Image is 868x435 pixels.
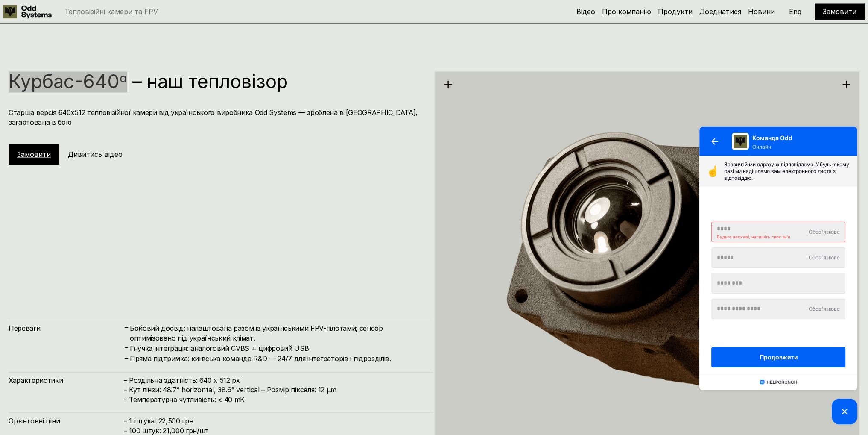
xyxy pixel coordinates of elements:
[64,8,158,15] p: Тепловізійні камери та FPV
[699,7,741,16] a: Доєднатися
[9,71,425,90] h1: Курбас-640ᵅ – наш тепловізор
[697,125,859,426] iframe: HelpCrunch
[68,149,123,159] h5: Дивитись відео
[130,343,425,353] h4: Гнучка інтеграція: аналоговий CVBS + цифровий USB
[130,323,425,342] h4: Бойовий досвід: налаштована разом із українськими FPV-пілотами; сенсор оптимізовано під українськ...
[658,7,693,16] a: Продукти
[9,323,124,332] h4: Переваги
[125,323,128,332] h4: –
[9,375,124,385] h4: Характеристики
[576,7,595,16] a: Відео
[748,7,775,16] a: Новини
[9,107,425,126] h4: Старша версія 640х512 тепловізійної камери від українського виробника Odd Systems — зроблена в [G...
[124,375,425,404] h4: – Роздільна здатність: 640 x 512 px – Кут лінзи: 48.7° horizontal, 38.6° vertical – Розмір піксел...
[823,7,856,16] a: Замовити
[17,150,51,158] a: Замовити
[125,353,128,362] h4: –
[125,343,128,352] h4: –
[789,8,801,15] p: Eng
[9,416,124,425] h4: Орієнтовні ціни
[130,353,425,363] h4: Пряма підтримка: київська команда R&D — 24/7 для інтеграторів і підрозділів.
[602,7,651,16] a: Про компанію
